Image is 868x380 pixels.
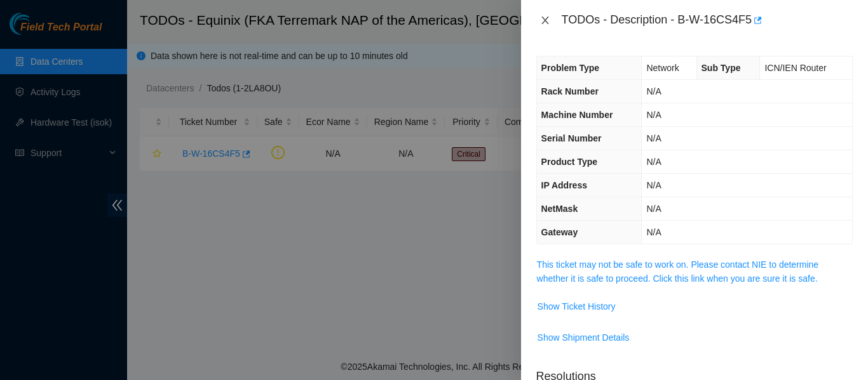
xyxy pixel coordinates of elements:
span: N/A [646,157,661,167]
span: N/A [646,204,661,214]
span: Show Shipment Details [538,331,630,344]
div: TODOs - Description - B-W-16CS4F5 [562,10,853,30]
span: IP Address [541,180,587,190]
a: This ticket may not be safe to work on. Please contact NIE to determine whether it is safe to pro... [537,259,819,284]
span: Machine Number [541,110,613,120]
span: N/A [646,133,661,143]
button: Show Shipment Details [537,327,630,348]
span: ICN/IEN Router [764,63,826,73]
span: Gateway [541,227,578,237]
span: Problem Type [541,63,600,73]
span: N/A [646,180,661,190]
span: N/A [646,86,661,96]
span: NetMask [541,204,578,214]
span: N/A [646,110,661,120]
span: Rack Number [541,86,599,96]
span: Show Ticket History [538,299,616,313]
span: Sub Type [702,63,741,73]
span: Serial Number [541,133,602,143]
button: Show Ticket History [537,296,616,317]
span: N/A [646,227,661,237]
span: Product Type [541,157,597,167]
button: Close [536,15,554,27]
span: Network [646,63,679,73]
span: close [540,15,550,25]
